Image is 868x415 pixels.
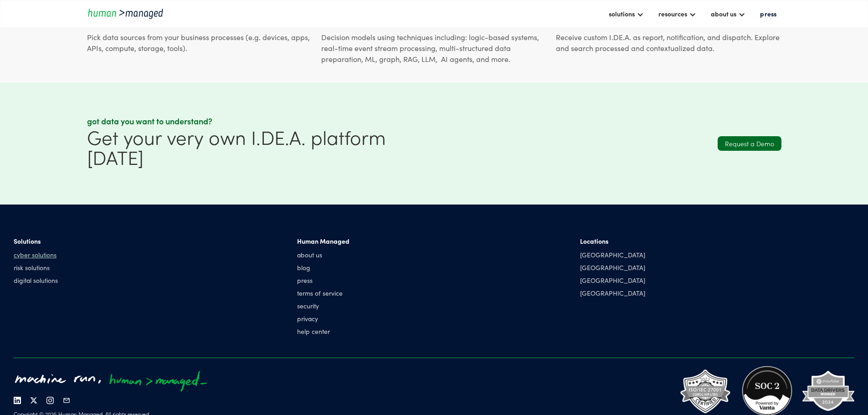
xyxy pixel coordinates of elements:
div: Solutions [14,236,58,246]
div: about us [706,6,750,21]
a: Request a Demo [718,136,781,151]
div: resources [654,6,701,21]
div: solutions [609,8,635,19]
div: Human Managed [297,236,349,246]
div: Decision models using techniques including: logic-based systems, real-time event stream processin... [321,31,547,64]
a: security [297,301,349,310]
a: blog [297,263,349,272]
div: Pick data sources from your business processes (e.g. devices, apps, APIs, compute, storage, tools). [87,31,313,53]
a: risk solutions [14,263,58,272]
a: privacy [297,314,349,323]
div: about us [711,8,736,19]
a: digital solutions [14,276,58,285]
a: terms of service [297,288,349,297]
h1: Get your very own I.DE.A. platform [DATE] [87,127,430,167]
div: Receive custom I.DE.A. as report, notification, and dispatch​. Explore and search processed and c... [556,31,781,53]
a: home [87,7,169,20]
img: machine run, human managed [8,365,216,397]
a: press [755,6,781,21]
a: press [297,276,349,285]
div: [GEOGRAPHIC_DATA] [580,288,645,297]
a: help center [297,327,349,336]
a: cyber solutions [14,250,58,259]
div: Locations [580,236,645,246]
a: about us [297,250,349,259]
div: solutions [604,6,648,21]
div: [GEOGRAPHIC_DATA] [580,263,645,272]
div: resources [658,8,687,19]
div: Got data you want to understand? [87,116,430,127]
div: [GEOGRAPHIC_DATA] [580,250,645,259]
div: [GEOGRAPHIC_DATA] [580,276,645,285]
